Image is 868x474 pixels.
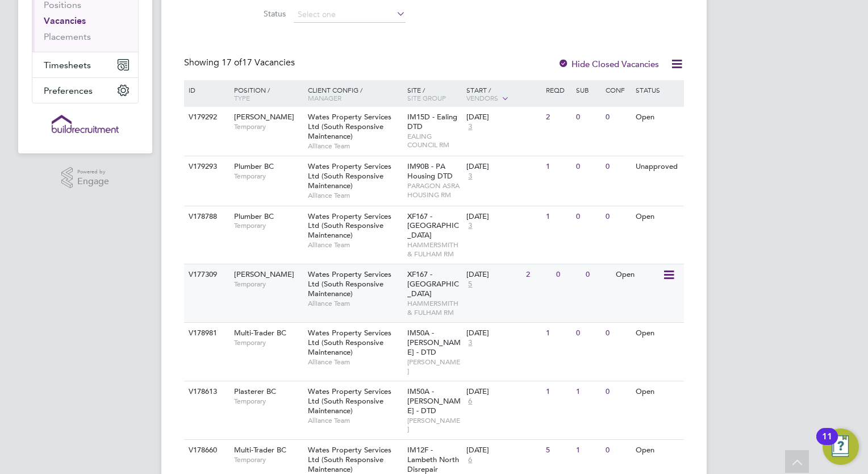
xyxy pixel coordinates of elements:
[466,397,474,406] span: 6
[305,80,404,107] div: Client Config /
[294,7,406,23] input: Select one
[308,357,402,367] span: Alliance Team
[633,156,682,177] div: Unapproved
[633,381,682,402] div: Open
[234,211,274,221] span: Plumber BC
[234,161,274,171] span: Plumber BC
[407,386,461,415] span: IM50A - [PERSON_NAME] - DTD
[633,206,682,227] div: Open
[77,167,109,177] span: Powered by
[234,386,276,396] span: Plasterer BC
[234,328,286,338] span: Multi-Trader BC
[466,455,474,465] span: 6
[407,416,461,434] span: [PERSON_NAME]
[407,181,461,199] span: PARAGON ASRA HOUSING RM
[573,381,603,402] div: 1
[407,161,453,181] span: IM90B - PA Housing DTD
[222,57,295,68] span: 17 Vacancies
[466,113,540,122] div: [DATE]
[613,264,662,285] div: Open
[308,93,341,102] span: Manager
[583,264,612,285] div: 0
[573,206,603,227] div: 0
[466,446,540,455] div: [DATE]
[633,440,682,461] div: Open
[308,142,402,151] span: Alliance Team
[822,436,832,451] div: 11
[407,112,457,131] span: IM15D - Ealing DTD
[226,80,305,107] div: Position /
[234,172,302,181] span: Temporary
[186,264,226,285] div: V177309
[823,429,859,465] button: Open Resource Center, 11 new notifications
[308,161,391,190] span: Wates Property Services Ltd (South Responsive Maintenance)
[407,445,459,474] span: IM12F - Lambeth North Disrepair
[543,440,573,461] div: 5
[603,440,632,461] div: 0
[464,80,543,109] div: Start /
[573,80,603,99] div: Sub
[234,445,286,455] span: Multi-Trader BC
[308,240,402,250] span: Alliance Team
[407,93,446,102] span: Site Group
[308,299,402,308] span: Alliance Team
[407,357,461,375] span: [PERSON_NAME]
[603,107,632,128] div: 0
[186,440,226,461] div: V178660
[633,80,682,99] div: Status
[466,122,474,132] span: 3
[308,211,391,240] span: Wates Property Services Ltd (South Responsive Maintenance)
[234,122,302,131] span: Temporary
[543,156,573,177] div: 1
[553,264,583,285] div: 0
[466,212,540,222] div: [DATE]
[404,80,464,107] div: Site /
[573,156,603,177] div: 0
[308,191,402,200] span: Alliance Team
[308,386,391,415] span: Wates Property Services Ltd (South Responsive Maintenance)
[407,269,459,298] span: XF167 - [GEOGRAPHIC_DATA]
[186,381,226,402] div: V178613
[466,172,474,181] span: 3
[407,328,461,357] span: IM50A - [PERSON_NAME] - DTD
[603,323,632,344] div: 0
[222,57,242,68] span: 17 of
[184,57,297,69] div: Showing
[543,206,573,227] div: 1
[32,52,138,77] button: Timesheets
[308,269,391,298] span: Wates Property Services Ltd (South Responsive Maintenance)
[603,80,632,99] div: Conf
[186,206,226,227] div: V178788
[234,338,302,347] span: Temporary
[44,15,86,26] a: Vacancies
[44,60,91,70] span: Timesheets
[603,156,632,177] div: 0
[234,93,250,102] span: Type
[603,206,632,227] div: 0
[466,280,474,289] span: 5
[466,338,474,348] span: 3
[407,240,461,258] span: HAMMERSMITH & FULHAM RM
[234,397,302,406] span: Temporary
[308,112,391,141] span: Wates Property Services Ltd (South Responsive Maintenance)
[44,85,93,96] span: Preferences
[407,211,459,240] span: XF167 - [GEOGRAPHIC_DATA]
[543,80,573,99] div: Reqd
[308,328,391,357] span: Wates Property Services Ltd (South Responsive Maintenance)
[77,177,109,186] span: Engage
[466,93,498,102] span: Vendors
[543,381,573,402] div: 1
[543,323,573,344] div: 1
[234,269,294,279] span: [PERSON_NAME]
[466,270,520,280] div: [DATE]
[633,323,682,344] div: Open
[633,107,682,128] div: Open
[234,280,302,289] span: Temporary
[308,416,402,425] span: Alliance Team
[186,156,226,177] div: V179293
[466,221,474,231] span: 3
[234,221,302,230] span: Temporary
[573,107,603,128] div: 0
[407,299,461,317] span: HAMMERSMITH & FULHAM RM
[234,112,294,122] span: [PERSON_NAME]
